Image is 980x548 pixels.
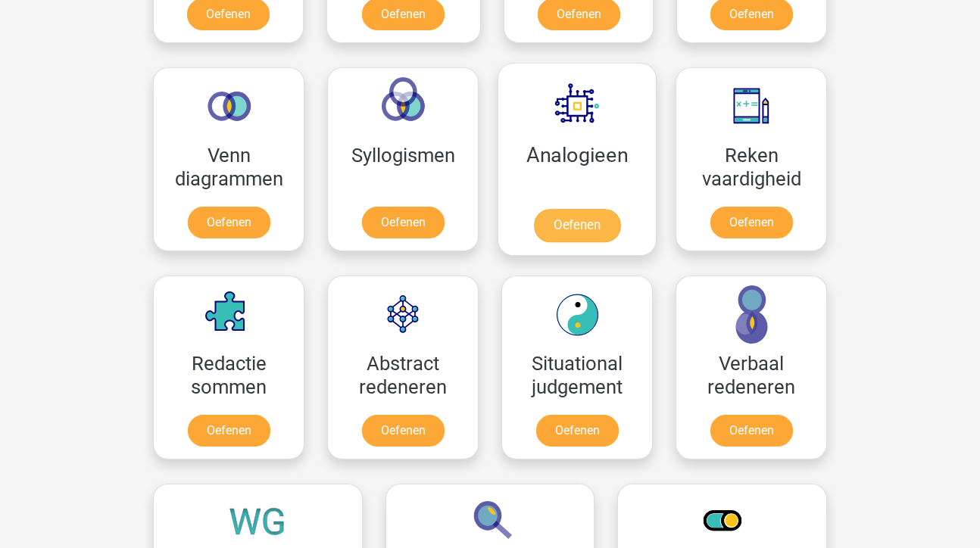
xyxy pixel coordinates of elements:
[188,415,270,447] a: Oefenen
[710,415,793,447] a: Oefenen
[362,415,445,447] a: Oefenen
[534,209,620,242] a: Oefenen
[536,415,619,447] a: Oefenen
[188,207,270,238] a: Oefenen
[362,207,445,238] a: Oefenen
[710,207,793,238] a: Oefenen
